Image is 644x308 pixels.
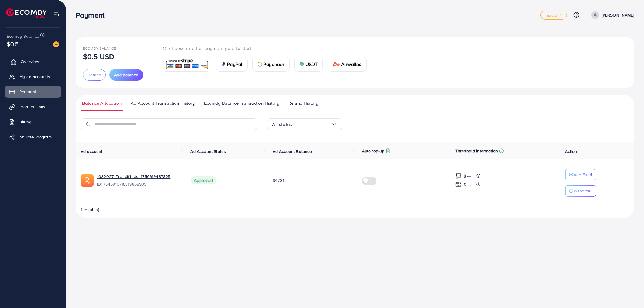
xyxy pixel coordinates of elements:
[88,72,101,78] span: Refund
[7,40,19,48] span: $0.5
[97,173,181,179] a: 1032027_Trendifiinds_1756919487825
[6,8,47,18] img: logo
[546,13,562,17] span: regular_1
[272,120,292,129] span: All status
[618,281,639,303] iframe: Chat
[7,33,39,39] span: Ecomdy Balance
[21,59,39,65] span: Overview
[5,71,61,83] a: My ad accounts
[300,62,304,67] img: card
[19,89,36,95] span: Payment
[221,62,226,67] img: card
[589,11,634,19] a: [PERSON_NAME]
[5,131,61,143] a: Affiliate Program
[227,61,242,68] span: PayPal
[602,11,634,19] p: [PERSON_NAME]
[273,148,312,154] span: Ad Account Balance
[165,58,209,71] img: card
[81,174,94,187] img: ic-ads-acc.e4c84228.svg
[83,46,116,51] span: Ecomdy Balance
[252,57,290,72] a: cardPayoneer
[273,177,284,183] span: $47.31
[333,62,340,67] img: card
[53,41,59,47] img: image
[114,72,138,78] span: Add balance
[19,104,45,110] span: Product Links
[97,173,181,187] div: <span class='underline'>1032027_Trendifiinds_1756919487825</span></br>7545910718719868935
[81,148,103,154] span: Ad account
[341,61,361,68] span: Airwallex
[191,148,226,154] span: Ad Account Status
[19,74,50,80] span: My ad accounts
[204,100,279,106] span: Ecomdy Balance Transaction History
[306,61,318,68] span: USDT
[463,181,471,188] p: $ ---
[455,147,498,154] p: Threshold information
[83,69,106,81] button: Refund
[109,69,143,81] button: Add balance
[5,116,61,128] a: Billing
[163,45,371,52] p: Or choose another payment gate to start
[264,61,284,68] span: Payoneer
[574,171,592,178] p: Add Fund
[163,57,211,72] a: card
[81,207,99,213] span: 1 result(s)
[463,173,471,180] p: $ ---
[565,148,577,154] span: Action
[5,101,61,113] a: Product Links
[258,62,262,67] img: card
[97,181,181,187] span: ID: 7545910718719868935
[19,119,31,125] span: Billing
[565,185,596,197] button: Withdraw
[565,169,596,180] button: Add Fund
[292,120,331,129] input: Search for option
[191,176,216,184] span: Approved
[5,56,61,68] a: Overview
[267,118,342,130] div: Search for option
[131,100,195,106] span: Ad Account Transaction History
[53,11,60,18] img: menu
[574,187,591,195] p: Withdraw
[83,53,114,60] p: $0.5 USD
[294,57,323,72] a: cardUSDT
[455,181,462,188] img: top-up amount
[82,100,122,106] span: Balance Allocation
[328,57,366,72] a: cardAirwallex
[288,100,318,106] span: Refund History
[362,147,385,154] p: Auto top-up
[540,11,567,20] a: regular_1
[76,11,109,20] h3: Payment
[5,86,61,98] a: Payment
[19,134,52,140] span: Affiliate Program
[216,57,248,72] a: cardPayPal
[455,173,462,179] img: top-up amount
